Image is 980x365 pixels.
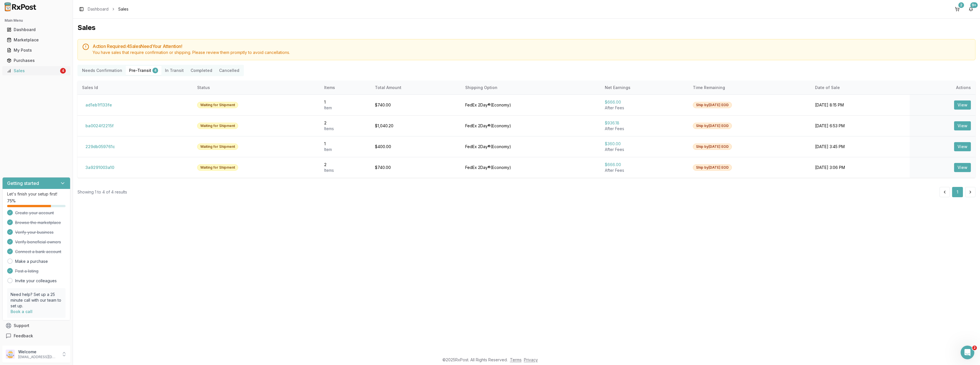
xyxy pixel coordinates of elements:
a: Book a call [11,309,32,314]
div: Item s [324,168,366,173]
button: Completed [187,66,216,75]
div: 2 [324,120,366,126]
div: 1 [324,99,366,105]
button: Marketplace [2,35,70,45]
span: Feedback [14,333,33,339]
div: Sales [7,68,59,74]
span: Sales [118,6,128,12]
div: 2 [324,162,366,168]
div: $666.00 [605,99,684,105]
button: View [954,142,971,151]
th: Net Earnings [600,81,689,94]
div: Ship by [DATE] EOD [693,164,732,171]
iframe: Intercom live chat [961,346,974,359]
div: FedEx 2Day® ( Economy ) [465,165,596,170]
button: ad1eb1f133fe [82,100,115,110]
th: Date of Sale [810,81,910,94]
button: View [954,100,971,110]
div: $740.00 [375,102,456,108]
button: Feedback [2,331,70,341]
th: Items [320,81,370,94]
a: Dashboard [88,6,109,12]
div: $740.00 [375,165,456,170]
div: You have sales that require confirmation or shipping. Please review them promptly to avoid cancel... [93,50,971,55]
button: ba0024f2215f [82,121,117,130]
p: Welcome [18,349,58,355]
div: Dashboard [7,27,66,33]
div: 1 [324,141,366,147]
th: Time Remaining [688,81,810,94]
a: Marketplace [5,35,68,45]
div: FedEx 2Day® ( Economy ) [465,144,596,150]
a: Invite your colleagues [15,278,57,284]
button: 3a9291003a10 [82,163,118,172]
div: Purchases [7,58,66,63]
h1: Sales [77,23,975,32]
th: Shipping Option [461,81,600,94]
div: Marketplace [7,37,66,43]
span: 75 % [7,198,16,204]
button: My Posts [2,46,70,55]
div: Waiting for Shipment [197,102,238,108]
span: Verify your business [15,229,54,235]
div: [DATE] 3:45 PM [815,144,905,150]
div: After Fees [605,126,684,132]
img: User avatar [6,350,15,359]
th: Sales Id [77,81,193,94]
h2: Main Menu [5,18,68,23]
div: [DATE] 6:53 PM [815,123,905,129]
button: Sales4 [2,66,70,75]
div: $360.00 [605,141,684,147]
span: Post a listing [15,268,38,274]
button: 2 [953,5,962,14]
a: Purchases [5,55,68,66]
button: 229db059761c [82,142,118,151]
th: Status [193,81,320,94]
th: Actions [910,81,975,94]
p: [EMAIL_ADDRESS][DOMAIN_NAME] [18,355,58,359]
div: Item [324,147,366,152]
a: My Posts [5,45,68,55]
nav: breadcrumb [88,6,128,12]
button: Dashboard [2,25,70,34]
div: Showing 1 to 4 of 4 results [77,189,127,195]
button: View [954,163,971,172]
div: $1,040.20 [375,123,456,129]
span: 2 [972,346,977,350]
span: Create your account [15,210,54,216]
h5: Action Required: 4 Sale s Need Your Attention! [93,44,971,49]
img: RxPost Logo [2,2,39,11]
div: [DATE] 8:15 PM [815,102,905,108]
button: Support [2,320,70,331]
div: FedEx 2Day® ( Economy ) [465,123,596,129]
div: Waiting for Shipment [197,144,238,150]
button: View [954,121,971,130]
th: Total Amount [370,81,461,94]
div: After Fees [605,147,684,152]
div: Item [324,105,366,111]
div: Ship by [DATE] EOD [693,102,732,108]
div: Waiting for Shipment [197,164,238,171]
div: 9+ [970,2,978,8]
div: [DATE] 3:06 PM [815,165,905,170]
a: Terms [510,357,522,362]
a: Dashboard [5,25,68,35]
div: 2 [958,2,964,8]
a: Make a purchase [15,259,48,264]
div: Ship by [DATE] EOD [693,123,732,129]
a: Sales4 [5,66,68,76]
a: Privacy [524,357,538,362]
div: $936.18 [605,120,684,126]
div: 4 [152,68,158,73]
div: After Fees [605,168,684,173]
div: 4 [60,68,66,74]
h3: Getting started [7,180,39,187]
div: After Fees [605,105,684,111]
button: Cancelled [216,66,243,75]
div: $666.00 [605,162,684,168]
button: Pre-Transit [126,66,162,75]
button: 9+ [966,5,975,14]
div: $400.00 [375,144,456,150]
button: Needs Confirmation [79,66,126,75]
